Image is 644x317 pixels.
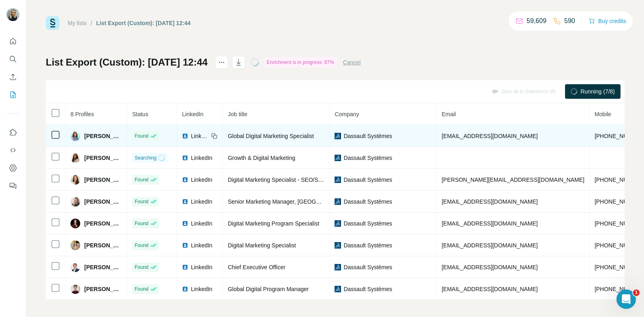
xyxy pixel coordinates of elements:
button: Enrich CSV [6,70,19,84]
span: [PERSON_NAME] [84,219,122,228]
span: Found [134,285,148,293]
button: Use Surfe on LinkedIn [6,125,19,140]
span: Dassault Systèmes [343,219,392,228]
button: Dashboard [6,161,19,175]
img: Avatar [70,262,80,272]
span: Found [134,132,148,140]
div: List Export (Custom): [DATE] 12:44 [96,19,191,27]
button: Feedback [6,179,19,193]
img: LinkedIn logo [182,242,188,249]
span: LinkedIn [191,132,209,140]
span: [PERSON_NAME] [84,241,122,249]
button: Cancel [343,58,361,66]
span: Running (7/8) [580,87,615,96]
img: Avatar [70,219,80,228]
span: Digital Marketing Specialist [228,242,296,249]
span: Found [134,198,148,205]
span: Senior Marketing Manager, [GEOGRAPHIC_DATA] [228,198,356,205]
span: Global Digital Program Manager [228,286,309,292]
span: Global Digital Marketing Specialist [228,133,313,139]
span: Found [134,220,148,227]
button: My lists [6,87,19,102]
span: 1 [633,289,640,296]
img: company-logo [335,242,341,249]
img: company-logo [335,264,341,270]
img: Avatar [70,240,80,250]
p: 590 [564,16,575,26]
span: [PERSON_NAME] [84,154,122,162]
img: LinkedIn logo [182,286,188,292]
span: LinkedIn [191,219,212,228]
img: Avatar [70,197,80,206]
span: Dassault Systèmes [343,198,392,206]
span: [PERSON_NAME] [84,263,122,271]
a: My lists [68,20,87,26]
span: [EMAIL_ADDRESS][DOMAIN_NAME] [441,286,537,292]
span: Chief Executive Officer [228,264,285,270]
button: Use Surfe API [6,143,19,157]
h1: List Export (Custom): [DATE] 12:44 [46,56,208,69]
button: Quick start [6,34,19,49]
span: Growth & Digital Marketing [228,155,295,161]
img: Surfe Logo [46,16,60,30]
span: Digital Marketing Specialist - SEO/SEA [228,177,326,183]
span: Digital Marketing Program Specialist [228,220,319,227]
span: LinkedIn [191,176,212,184]
button: Buy credits [589,15,626,27]
span: LinkedIn [182,111,203,117]
span: Company [335,111,359,117]
span: [EMAIL_ADDRESS][DOMAIN_NAME] [441,242,537,249]
div: Enrichment is in progress: 87% [264,57,337,67]
span: Dassault Systèmes [343,176,392,184]
span: 8 Profiles [70,111,94,117]
span: Found [134,176,148,183]
span: Email [441,111,456,117]
img: Avatar [70,131,80,141]
img: LinkedIn logo [182,133,188,139]
span: Dassault Systèmes [343,241,392,249]
span: [PERSON_NAME] [84,285,122,293]
img: company-logo [335,220,341,227]
span: Job title [228,111,247,117]
span: [PERSON_NAME][EMAIL_ADDRESS][DOMAIN_NAME] [441,177,584,183]
span: [PERSON_NAME] [84,176,122,184]
span: [EMAIL_ADDRESS][DOMAIN_NAME] [441,133,537,139]
span: LinkedIn [191,154,212,162]
img: LinkedIn logo [182,220,188,227]
span: [EMAIL_ADDRESS][DOMAIN_NAME] [441,220,537,227]
img: LinkedIn logo [182,177,188,183]
span: Found [134,242,148,249]
img: Avatar [6,8,19,21]
span: [PERSON_NAME] [84,132,122,140]
span: [EMAIL_ADDRESS][DOMAIN_NAME] [441,264,537,270]
img: Avatar [70,284,80,294]
img: company-logo [335,177,341,183]
span: Found [134,264,148,271]
img: company-logo [335,155,341,161]
span: LinkedIn [191,241,212,249]
button: actions [215,56,228,69]
span: [EMAIL_ADDRESS][DOMAIN_NAME] [441,198,537,205]
img: Avatar [70,175,80,185]
span: Dassault Systèmes [343,285,392,293]
iframe: Intercom live chat [616,289,636,309]
span: Dassault Systèmes [343,263,392,271]
span: Mobile [595,111,611,117]
span: [PERSON_NAME] [84,198,122,206]
img: company-logo [335,133,341,139]
img: company-logo [335,286,341,292]
img: company-logo [335,198,341,205]
span: LinkedIn [191,263,212,271]
li: / [91,19,92,27]
img: LinkedIn logo [182,155,188,161]
p: 59,609 [527,16,546,26]
span: LinkedIn [191,285,212,293]
img: Avatar [70,153,80,163]
span: Dassault Systèmes [343,154,392,162]
span: Searching [134,154,156,162]
span: LinkedIn [191,198,212,206]
img: LinkedIn logo [182,264,188,270]
img: LinkedIn logo [182,198,188,205]
span: Status [132,111,148,117]
span: Dassault Systèmes [343,132,392,140]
